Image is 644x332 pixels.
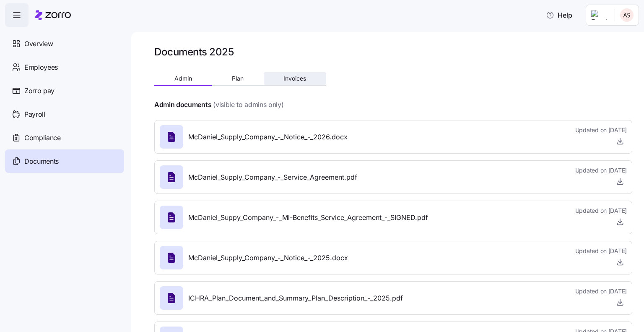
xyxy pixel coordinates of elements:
[24,109,45,120] span: Payroll
[5,55,124,79] a: Employees
[283,76,306,81] span: Invoices
[5,149,124,173] a: Documents
[154,100,211,110] h4: Admin documents
[575,166,627,175] span: Updated on [DATE]
[188,172,357,183] span: McDaniel_Supply_Company_-_Service_Agreement.pdf
[5,102,124,126] a: Payroll
[24,86,55,96] span: Zorro pay
[539,7,579,24] button: Help
[188,132,348,142] span: McDaniel_Supply_Company_-_Notice_-_2026.docx
[174,76,192,81] span: Admin
[591,10,608,20] img: Employer logo
[188,212,428,223] span: McDaniel_Suppy_Company_-_Mi-Benefits_Service_Agreement_-_SIGNED.pdf
[5,32,124,55] a: Overview
[154,45,234,58] h1: Documents 2025
[24,156,59,167] span: Documents
[24,133,61,143] span: Compliance
[24,62,58,73] span: Employees
[213,99,283,110] span: (visible to admins only)
[24,39,53,49] span: Overview
[5,79,124,102] a: Zorro pay
[575,207,627,215] span: Updated on [DATE]
[232,76,244,81] span: Plan
[575,247,627,255] span: Updated on [DATE]
[575,287,627,295] span: Updated on [DATE]
[5,126,124,149] a: Compliance
[575,126,627,134] span: Updated on [DATE]
[620,8,634,22] img: 9c19ce4635c6dd4ff600ad4722aa7a00
[188,293,403,303] span: ICHRA_Plan_Document_and_Summary_Plan_Description_-_2025.pdf
[188,253,348,263] span: McDaniel_Supply_Company_-_Notice_-_2025.docx
[546,10,572,20] span: Help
